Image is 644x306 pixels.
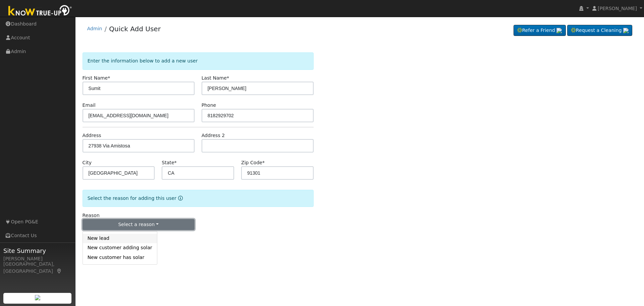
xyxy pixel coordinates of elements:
a: New customer has solar [83,253,157,262]
label: Address [83,132,101,139]
a: Refer a Friend [514,25,566,36]
label: Zip Code [241,159,265,166]
label: Email [83,102,96,109]
label: Reason [83,212,100,219]
a: Reason for new user [176,195,183,201]
span: Site Summary [3,246,72,255]
a: New lead [83,234,157,243]
div: Enter the information below to add a new user [83,52,314,70]
a: New customer adding solar [83,243,157,253]
span: [PERSON_NAME] [598,6,637,11]
div: [PERSON_NAME] [3,255,72,262]
button: Select a reason [83,219,195,230]
span: Required [108,75,110,81]
img: retrieve [623,28,629,33]
span: Required [262,160,265,165]
div: [GEOGRAPHIC_DATA], [GEOGRAPHIC_DATA] [3,261,72,275]
img: retrieve [35,295,40,300]
a: Request a Cleaning [567,25,632,36]
label: Last Name [202,75,229,82]
label: Phone [202,102,216,109]
label: First Name [83,75,110,82]
a: Quick Add User [109,25,161,33]
img: retrieve [556,28,562,33]
label: City [83,159,92,166]
div: Select the reason for adding this user [83,190,314,207]
a: Admin [87,26,102,31]
label: State [162,159,176,166]
span: Required [227,75,229,81]
a: Map [56,268,62,274]
span: Required [174,160,177,165]
label: Address 2 [202,132,225,139]
img: Know True-Up [5,4,75,19]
